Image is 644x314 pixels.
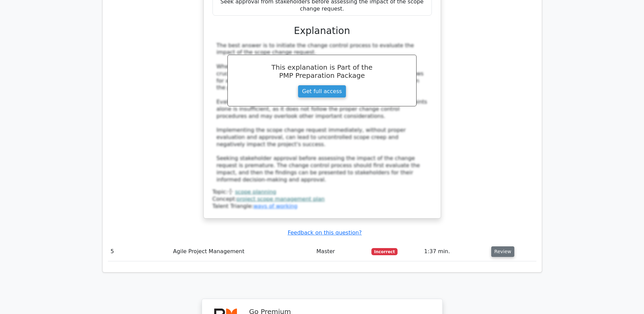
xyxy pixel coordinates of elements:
div: Concept: [213,196,432,203]
a: Feedback on this question? [288,229,362,236]
div: The best answer is to initiate the change control process to evaluate the impact of the scope cha... [217,42,428,184]
td: 5 [108,242,170,261]
div: Topic: [213,189,432,196]
a: scope planning [235,189,276,195]
button: Review [491,246,514,257]
h3: Explanation [217,25,428,37]
td: 1:37 min. [421,242,489,261]
a: project scope management plan [237,196,325,202]
td: Master [314,242,369,261]
a: ways of working [253,203,297,209]
a: Get full access [298,85,346,98]
div: Talent Triangle: [213,189,432,210]
span: Incorrect [371,248,398,255]
td: Agile Project Management [170,242,314,261]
